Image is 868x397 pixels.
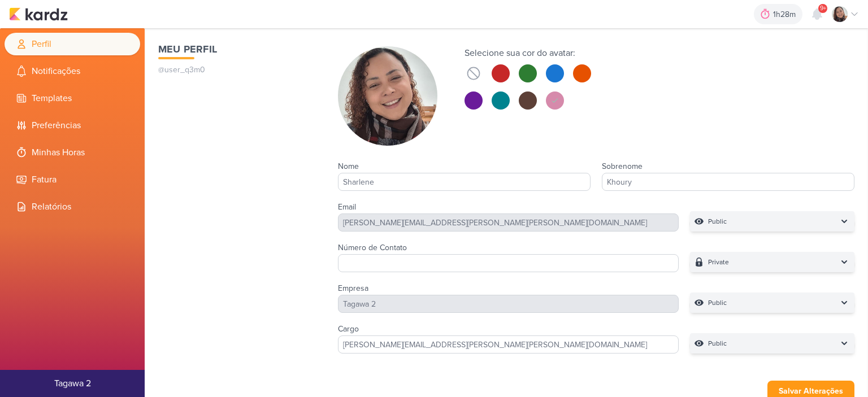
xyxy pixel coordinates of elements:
li: Preferências [5,114,140,137]
label: Cargo [338,324,359,334]
li: Relatórios [5,195,140,218]
label: Número de Contato [338,243,407,252]
li: Minhas Horas [5,141,140,164]
p: Private [708,256,729,268]
div: 1h28m [773,8,799,20]
p: Public [708,216,727,227]
img: Sharlene Khoury [338,46,437,146]
li: Perfil [5,33,140,55]
label: Email [338,202,356,212]
p: Public [708,338,727,349]
button: Private [690,252,854,272]
p: Public [708,297,727,308]
h1: Meu Perfil [158,42,315,57]
img: Sharlene Khoury [832,6,848,22]
button: Public [690,293,854,313]
label: Empresa [338,283,368,293]
div: Selecione sua cor do avatar: [465,46,591,60]
li: Fatura [5,168,140,191]
button: Public [690,211,854,232]
label: Sobrenome [602,162,643,171]
p: @user_q3m0 [158,64,315,76]
button: Public [690,333,854,354]
img: kardz.app [9,7,68,21]
li: Notificações [5,60,140,82]
span: 9+ [820,4,826,13]
li: Templates [5,87,140,110]
div: [PERSON_NAME][EMAIL_ADDRESS][PERSON_NAME][PERSON_NAME][DOMAIN_NAME] [338,213,679,232]
label: Nome [338,162,359,171]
